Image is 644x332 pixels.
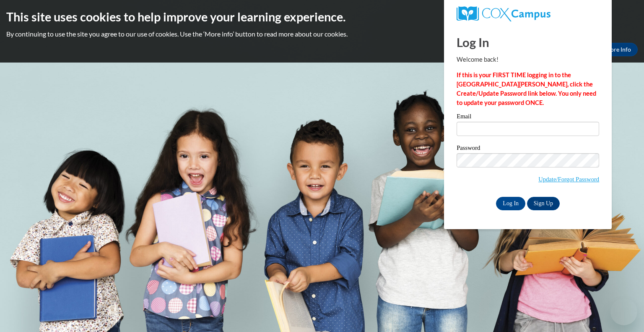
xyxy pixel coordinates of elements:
[457,34,599,51] h1: Log In
[496,197,525,210] input: Log In
[6,8,638,25] h2: This site uses cookies to help improve your learning experience.
[610,298,637,325] iframe: Button to launch messaging window
[6,29,638,39] p: By continuing to use the site you agree to our use of cookies. Use the ‘More info’ button to read...
[457,6,599,21] a: COX Campus
[538,176,599,183] a: Update/Forgot Password
[527,197,560,210] a: Sign Up
[457,145,599,153] label: Password
[457,6,551,21] img: COX Campus
[598,43,638,56] a: More Info
[457,55,599,64] p: Welcome back!
[457,113,599,122] label: Email
[457,71,596,106] strong: If this is your FIRST TIME logging in to the [GEOGRAPHIC_DATA][PERSON_NAME], click the Create/Upd...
